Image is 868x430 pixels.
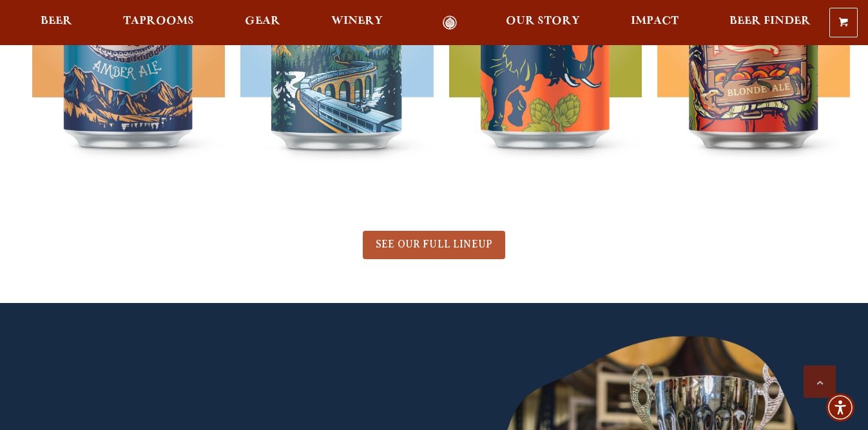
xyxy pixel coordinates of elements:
a: Taprooms [115,15,202,30]
span: Beer [41,16,72,26]
span: Winery [331,16,383,26]
a: SEE OUR FULL LINEUP [363,231,505,259]
a: Scroll to top [804,366,836,398]
div: Accessibility Menu [826,393,854,422]
a: Gear [236,15,289,30]
span: Our Story [506,16,580,26]
a: Our Story [497,15,588,30]
span: Gear [245,16,280,26]
span: Taprooms [123,16,194,26]
span: Impact [631,16,679,26]
a: Beer [32,15,81,30]
a: Winery [323,15,391,30]
span: SEE OUR FULL LINEUP [376,239,492,250]
span: Beer Finder [729,16,811,26]
a: Odell Home [426,15,474,30]
a: Beer Finder [721,15,819,30]
a: Impact [622,15,687,30]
